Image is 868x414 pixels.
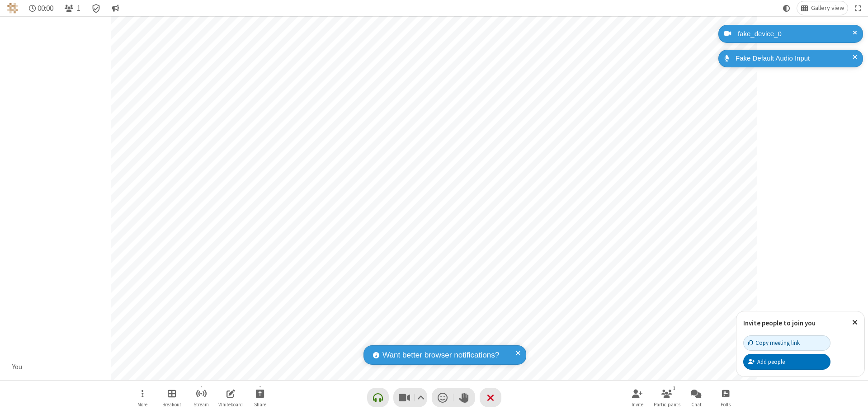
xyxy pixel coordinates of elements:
[38,4,53,13] span: 00:00
[108,1,123,15] button: Conversation
[845,311,864,334] button: Close popover
[367,388,389,407] button: Connect your audio
[217,385,244,410] button: Open shared whiteboard
[748,339,800,347] div: Copy meeting link
[77,4,80,13] span: 1
[7,3,18,14] img: QA Selenium DO NOT DELETE OR CHANGE
[797,1,848,15] button: Change layout
[480,388,501,407] button: End or leave meeting
[88,1,105,15] div: Meeting details Encryption enabled
[811,5,844,12] span: Gallery view
[779,1,794,15] button: Using system theme
[743,354,830,369] button: Add people
[129,385,156,410] button: Open menu
[218,402,243,407] span: Whiteboard
[453,388,475,407] button: Raise hand
[432,388,453,407] button: Send a reaction
[393,388,427,407] button: Stop video (⌘+Shift+V)
[670,384,678,392] div: 1
[691,402,702,407] span: Chat
[712,385,739,410] button: Open poll
[254,402,266,407] span: Share
[25,1,57,15] div: Timer
[246,385,274,410] button: Start sharing
[158,385,185,410] button: Manage Breakout Rooms
[683,385,710,410] button: Open chat
[851,1,865,15] button: Fullscreen
[721,402,731,407] span: Polls
[654,402,680,407] span: Participants
[61,1,84,15] button: Open participant list
[188,385,215,410] button: Start streaming
[743,335,830,351] button: Copy meeting link
[9,362,26,372] div: You
[653,385,680,410] button: Open participant list
[732,53,856,64] div: Fake Default Audio Input
[415,388,427,407] button: Video setting
[162,402,181,407] span: Breakout
[632,402,643,407] span: Invite
[735,29,856,39] div: fake_device_0
[137,402,147,407] span: More
[382,349,499,361] span: Want better browser notifications?
[193,402,209,407] span: Stream
[624,385,651,410] button: Invite participants (⌘+Shift+I)
[743,319,816,327] label: Invite people to join you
